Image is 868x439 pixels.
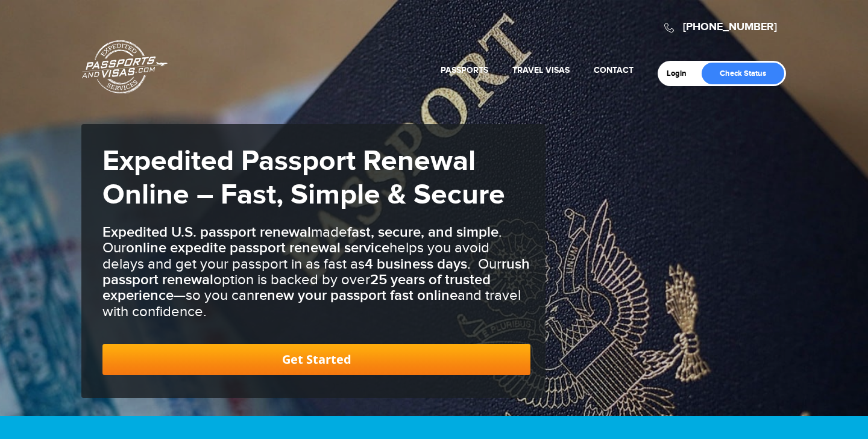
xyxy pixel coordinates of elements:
[702,63,784,84] a: Check Status
[441,65,488,75] a: Passports
[365,255,467,273] b: 4 business days
[82,40,168,94] a: Passports & [DOMAIN_NAME]
[102,255,530,288] b: rush passport renewal
[683,20,777,34] a: [PHONE_NUMBER]
[594,65,634,75] a: Contact
[254,287,458,304] b: renew your passport fast online
[512,65,570,75] a: Travel Visas
[102,271,491,304] b: 25 years of trusted experience
[102,144,505,213] strong: Expedited Passport Renewal Online – Fast, Simple & Secure
[347,223,498,241] b: fast, secure, and simple
[667,69,695,78] a: Login
[102,223,311,241] b: Expedited U.S. passport renewal
[102,344,530,375] a: Get Started
[102,225,530,320] h3: made . Our helps you avoid delays and get your passport in as fast as . Our option is backed by o...
[126,239,389,257] b: online expedite passport renewal service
